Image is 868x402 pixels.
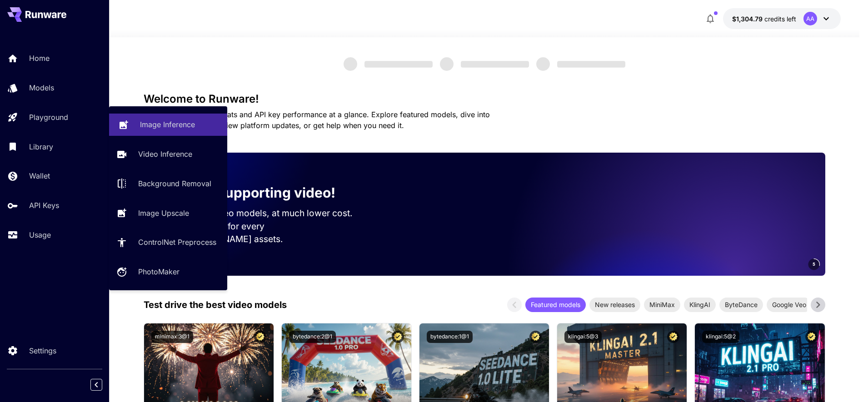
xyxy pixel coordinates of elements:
p: ControlNet Preprocess [138,237,216,248]
div: Collapse sidebar [97,377,109,393]
p: Settings [29,345,56,356]
a: PhotoMaker [109,261,227,283]
span: Google Veo [767,300,812,309]
span: KlingAI [684,300,716,309]
button: bytedance:2@1 [289,331,336,343]
span: MiniMax [644,300,680,309]
span: ByteDance [719,300,763,309]
p: Save up to $500 for every 1000 [PERSON_NAME] assets. [158,220,370,246]
p: Library [29,141,53,152]
button: Collapse sidebar [90,379,102,391]
span: New releases [589,300,640,309]
a: Image Upscale [109,202,227,224]
button: Certified Model – Vetted for best performance and includes a commercial license. [667,331,679,343]
div: AA [803,12,817,25]
button: Certified Model – Vetted for best performance and includes a commercial license. [529,331,542,343]
p: Run the best video models, at much lower cost. [158,207,370,220]
p: Usage [29,229,51,240]
button: klingai:5@3 [564,331,602,343]
a: Image Inference [109,114,227,136]
p: Models [29,82,54,93]
button: Certified Model – Vetted for best performance and includes a commercial license. [254,331,266,343]
p: PhotoMaker [138,266,180,277]
p: Video Inference [138,149,192,159]
span: credits left [764,15,796,23]
button: klingai:5@2 [702,331,739,343]
p: Test drive the best video models [144,298,287,312]
span: 5 [813,261,815,268]
a: ControlNet Preprocess [109,231,227,253]
div: $1,304.79381 [732,14,796,24]
button: minimax:3@1 [151,331,193,343]
button: Certified Model – Vetted for best performance and includes a commercial license. [805,331,818,343]
p: Playground [29,112,68,123]
button: bytedance:1@1 [427,331,473,343]
p: Image Upscale [138,208,189,218]
a: Background Removal [109,173,227,195]
p: API Keys [29,200,59,211]
span: Featured models [525,300,586,309]
p: Wallet [29,170,50,181]
span: Check out your usage stats and API key performance at a glance. Explore featured models, dive int... [144,110,490,130]
p: Image Inference [140,119,195,130]
a: Video Inference [109,143,227,165]
p: Background Removal [138,178,211,189]
p: Now supporting video! [184,183,335,203]
span: $1,304.79 [732,15,764,23]
button: Certified Model – Vetted for best performance and includes a commercial license. [392,331,404,343]
p: Home [29,53,50,64]
button: $1,304.79381 [723,8,841,29]
h3: Welcome to Runware! [144,93,825,105]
